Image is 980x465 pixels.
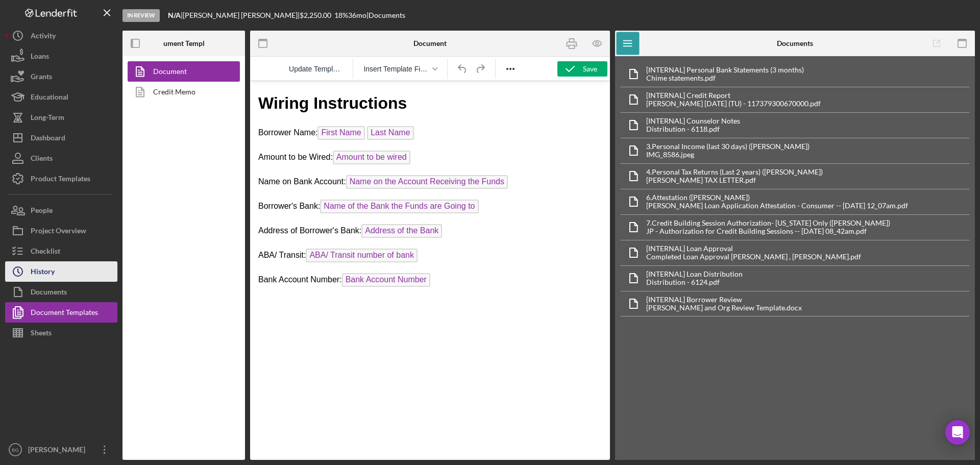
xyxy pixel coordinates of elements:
span: Insert Template Field [363,65,429,73]
button: Reveal or hide additional toolbar items [502,62,519,76]
iframe: Rich Text Area [250,81,610,460]
div: [INTERNAL] Counselor Notes [646,117,740,125]
div: Activity [31,26,56,48]
div: [PERSON_NAME] Loan Application Attestation - Consumer -- [DATE] 12_07am.pdf [646,202,908,210]
div: 6. Attestation ([PERSON_NAME]) [646,193,908,202]
div: Clients [31,148,53,171]
button: Reset the template to the current product template value [285,62,347,76]
button: Loans [5,46,117,66]
div: [INTERNAL] Loan Approval [646,244,861,253]
div: [PERSON_NAME] TAX LETTER.pdf [646,176,823,184]
div: Distribution - 6118.pdf [646,125,740,133]
button: Product Templates [5,168,117,189]
button: Sheets [5,323,117,343]
div: Open Intercom Messenger [945,420,970,445]
button: Documents [5,282,117,302]
div: [INTERNAL] Personal Bank Statements (3 months) [646,66,804,74]
div: History [31,261,55,284]
button: Activity [5,26,117,46]
div: Checklist [31,241,60,264]
b: N/A [168,11,181,19]
div: Chime statements.pdf [646,74,804,82]
div: People [31,200,53,223]
button: Insert Template Field [359,62,441,76]
div: | Documents [366,11,405,19]
b: Document Templates [151,39,217,47]
div: Loans [31,46,49,69]
div: 18 % [334,11,348,19]
a: Document [128,61,235,82]
div: JP - Authorization for Credit Building Sessions -- [DATE] 08_42am.pdf [646,227,890,235]
button: Checklist [5,241,117,261]
div: Distribution - 6124.pdf [646,278,743,286]
div: Completed Loan Approval [PERSON_NAME] , [PERSON_NAME].pdf [646,253,861,261]
div: IMG_8586.jpeg [646,151,810,159]
b: Documents [777,39,813,47]
div: [PERSON_NAME] [PERSON_NAME] | [183,11,300,19]
div: Long-Term [31,107,64,130]
div: [INTERNAL] Loan Distribution [646,270,743,278]
a: History [5,261,117,282]
button: Redo [472,62,489,76]
text: BG [12,447,19,453]
div: Document Templates [31,302,98,325]
div: | [168,11,183,19]
div: [PERSON_NAME] [26,439,92,462]
b: Document [413,39,447,47]
button: BG[PERSON_NAME] [5,439,117,460]
div: [INTERNAL] Credit Report [646,91,821,100]
div: 7. Credit Building Session Authorization- [US_STATE] Only ([PERSON_NAME]) [646,219,890,227]
div: [INTERNAL] Borrower Review [646,296,802,304]
button: Dashboard [5,128,117,148]
button: Project Overview [5,221,117,241]
div: Grants [31,66,52,89]
button: Document Templates [5,302,117,323]
div: 4. Personal Tax Returns (Last 2 years) ([PERSON_NAME]) [646,168,823,176]
button: Clients [5,148,117,168]
button: People [5,200,117,221]
div: 3. Personal Income (last 30 days) ([PERSON_NAME]) [646,142,810,151]
div: In Review [122,9,160,22]
div: Educational [31,87,68,110]
button: Grants [5,66,117,87]
button: Educational [5,87,117,107]
button: Long-Term [5,107,117,128]
button: Save [557,61,607,77]
div: Project Overview [31,221,86,243]
span: Update Template [289,65,342,73]
div: Product Templates [31,168,90,191]
div: 36 mo [348,11,366,19]
div: [PERSON_NAME] and Org Review Template.docx [646,304,802,312]
div: [PERSON_NAME] [DATE] (TU) - 117379300670000.pdf [646,100,821,108]
button: Undo [454,62,471,76]
div: $2,250.00 [300,11,334,19]
div: Dashboard [31,128,65,151]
